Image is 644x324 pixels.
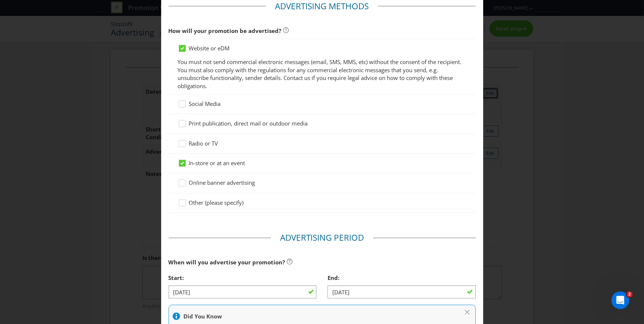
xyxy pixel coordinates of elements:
[627,291,633,297] span: 2
[189,44,230,52] span: Website or eDM
[328,285,476,298] input: DD/MM/YY
[189,100,221,107] span: Social Media
[169,258,285,266] span: When will you advertise your promotion?
[189,140,218,147] span: Radio or TV
[178,58,467,90] p: You must not send commercial electronic messages (email, SMS, MMS, etc) without the consent of th...
[169,285,317,298] input: DD/MM/YY
[611,291,629,309] iframe: Intercom live chat
[169,27,282,34] span: How will your promotion be advertised?
[328,270,476,285] div: End:
[189,199,244,206] span: Other (please specify)
[169,270,317,285] div: Start:
[189,159,245,167] span: In-store or at an event
[271,232,373,244] legend: Advertising Period
[266,0,378,12] legend: Advertising Methods
[189,179,255,186] span: Online banner advertising
[189,120,308,127] span: Print publication, direct mail or outdoor media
